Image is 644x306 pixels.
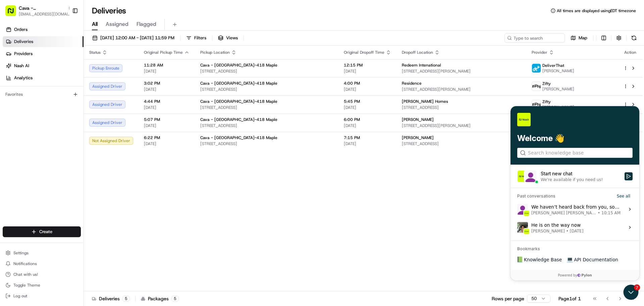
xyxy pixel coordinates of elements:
[19,5,65,11] button: Cava - [GEOGRAPHIC_DATA]
[3,226,81,237] button: Create
[344,117,391,122] span: 6:00 PM
[629,33,639,43] button: Refresh
[344,135,391,140] span: 7:15 PM
[200,81,277,86] span: Cava - [GEOGRAPHIC_DATA]-418 Maple
[3,89,81,100] div: Favorites
[92,5,126,16] h1: Deliveries
[402,69,521,74] span: [STREET_ADDRESS][PERSON_NAME]
[532,100,541,109] img: zifty-logo-trans-sq.png
[344,50,384,55] span: Original Dropoff Time
[144,135,190,140] span: 6:22 PM
[19,11,72,17] span: [EMAIL_ADDRESS][DOMAIN_NAME]
[344,123,391,128] span: [DATE]
[106,20,128,28] span: Assigned
[542,81,551,86] span: Zifty
[226,35,238,41] span: Views
[402,50,433,55] span: Dropoff Location
[542,99,551,104] span: Zifty
[144,81,190,86] span: 3:02 PM
[542,63,564,68] span: DeliverThat
[511,106,639,280] iframe: Customer support window
[144,123,190,128] span: [DATE]
[13,272,38,277] span: Chat with us!
[402,87,521,92] span: [STREET_ADDRESS][PERSON_NAME]
[200,135,277,140] span: Cava - [GEOGRAPHIC_DATA]-418 Maple
[14,63,29,69] span: Nash AI
[3,259,81,268] button: Notifications
[13,261,37,266] span: Notifications
[171,296,179,302] div: 5
[402,135,434,140] span: [PERSON_NAME]
[344,62,391,68] span: 12:15 PM
[122,296,130,302] div: 5
[402,141,521,146] span: [STREET_ADDRESS]
[492,295,524,302] p: Rows per page
[200,87,333,92] span: [STREET_ADDRESS]
[144,141,190,146] span: [DATE]
[532,82,541,91] img: zifty-logo-trans-sq.png
[14,27,28,33] span: Orders
[542,86,574,92] span: [PERSON_NAME]
[344,105,391,110] span: [DATE]
[623,50,637,55] div: Action
[402,81,422,86] span: Residence
[144,105,190,110] span: [DATE]
[14,75,33,81] span: Analytics
[532,64,541,73] img: profile_deliverthat_partner.png
[3,24,84,35] a: Orders
[344,81,391,86] span: 4:00 PM
[504,33,565,43] input: Type to search
[39,229,52,235] span: Create
[3,248,81,258] button: Settings
[200,117,277,122] span: Cava - [GEOGRAPHIC_DATA]-418 Maple
[3,291,81,301] button: Log out
[13,282,40,288] span: Toggle Theme
[3,270,81,279] button: Chat with us!
[623,284,641,302] iframe: Open customer support
[3,280,81,290] button: Toggle Theme
[3,3,69,19] button: Cava - [GEOGRAPHIC_DATA][EMAIL_ADDRESS][DOMAIN_NAME]
[183,33,209,43] button: Filters
[558,295,581,302] div: Page 1 of 1
[344,99,391,104] span: 5:45 PM
[579,35,587,41] span: Map
[215,33,241,43] button: Views
[100,35,174,41] span: [DATE] 12:00 AM - [DATE] 11:59 PM
[13,250,29,256] span: Settings
[14,39,33,45] span: Deliveries
[3,36,84,47] a: Deliveries
[13,293,27,299] span: Log out
[14,51,33,57] span: Providers
[402,105,521,110] span: [STREET_ADDRESS]
[144,50,183,55] span: Original Pickup Time
[402,123,521,128] span: [STREET_ADDRESS][PERSON_NAME]
[542,104,574,110] span: [PERSON_NAME]
[92,295,130,302] div: Deliveries
[141,295,179,302] div: Packages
